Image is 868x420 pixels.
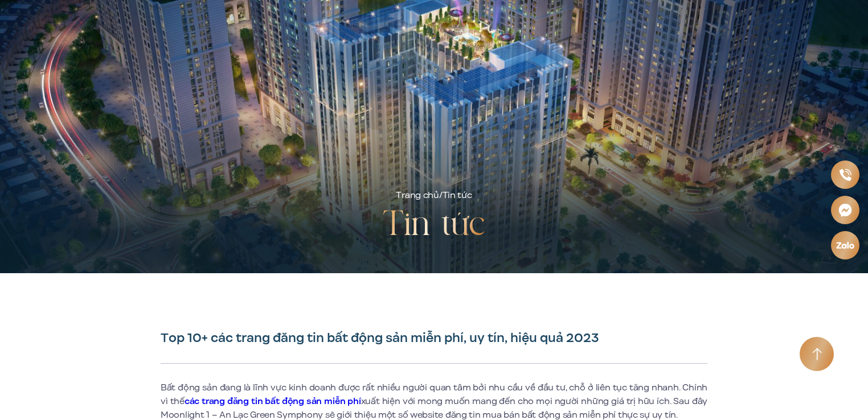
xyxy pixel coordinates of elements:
a: Trang chủ [396,189,439,201]
span: Tin tức [443,189,472,201]
h2: Tin tức [383,203,485,248]
a: các trang đăng tin bất động sản miễn phí [185,395,361,407]
img: Phone icon [838,168,852,182]
img: Messenger icon [837,203,853,218]
div: / [396,189,472,203]
img: Arrow icon [812,348,822,361]
img: Zalo icon [836,241,855,250]
h1: Top 10+ các trang đăng tin bất động sản miễn phí, uy tín, hiệu quả 2023 [161,330,707,346]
